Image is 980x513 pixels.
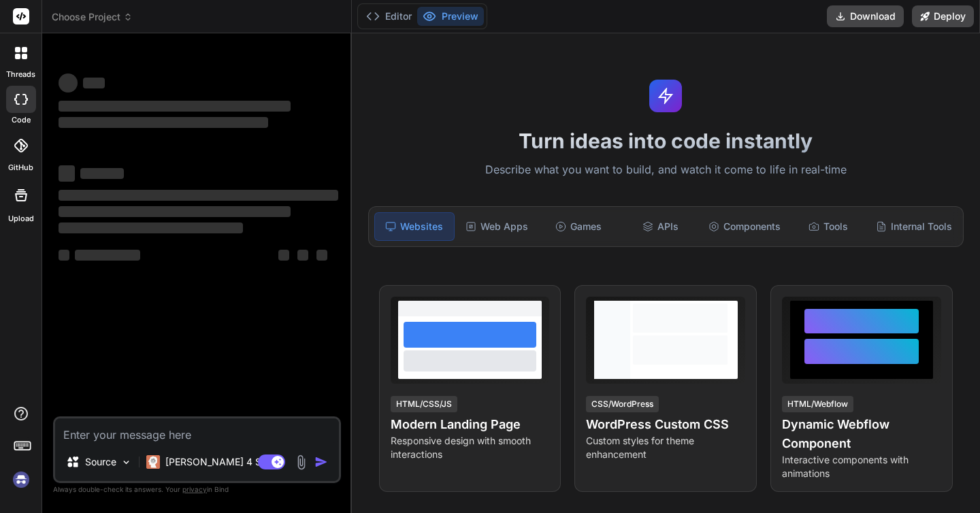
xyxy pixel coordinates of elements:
[782,415,941,453] h4: Dynamic Webflow Component
[539,212,618,241] div: Games
[8,213,34,225] label: Upload
[120,457,132,468] img: Pick Models
[782,453,941,480] p: Interactive components with animations
[912,5,974,27] button: Deploy
[361,7,417,26] button: Editor
[297,250,308,261] span: ‌
[59,165,75,182] span: ‌
[457,212,536,241] div: Web Apps
[59,101,291,112] span: ‌
[391,396,457,412] div: HTML/CSS/JS
[870,212,958,241] div: Internal Tools
[83,78,105,88] span: ‌
[586,415,745,434] h4: WordPress Custom CSS
[374,212,455,241] div: Websites
[12,114,31,126] label: code
[278,250,289,261] span: ‌
[85,455,116,469] p: Source
[360,129,972,153] h1: Turn ideas into code instantly
[391,434,550,461] p: Responsive design with smooth interactions
[417,7,484,26] button: Preview
[182,485,207,493] span: privacy
[586,434,745,461] p: Custom styles for theme enhancement
[59,117,268,128] span: ‌
[59,250,69,261] span: ‌
[789,212,868,241] div: Tools
[293,454,309,470] img: attachment
[316,250,327,261] span: ‌
[59,206,291,217] span: ‌
[8,162,33,173] label: GitHub
[314,455,328,469] img: icon
[621,212,700,241] div: APIs
[53,483,341,496] p: Always double-check its answers. Your in Bind
[75,250,140,261] span: ‌
[10,468,33,491] img: signin
[165,455,267,469] p: [PERSON_NAME] 4 S..
[827,5,904,27] button: Download
[782,396,853,412] div: HTML/Webflow
[52,10,133,24] span: Choose Project
[59,73,78,93] span: ‌
[391,415,550,434] h4: Modern Landing Page
[703,212,786,241] div: Components
[59,190,338,201] span: ‌
[146,455,160,469] img: Claude 4 Sonnet
[59,222,243,233] span: ‌
[586,396,659,412] div: CSS/WordPress
[6,69,35,80] label: threads
[80,168,124,179] span: ‌
[360,161,972,179] p: Describe what you want to build, and watch it come to life in real-time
